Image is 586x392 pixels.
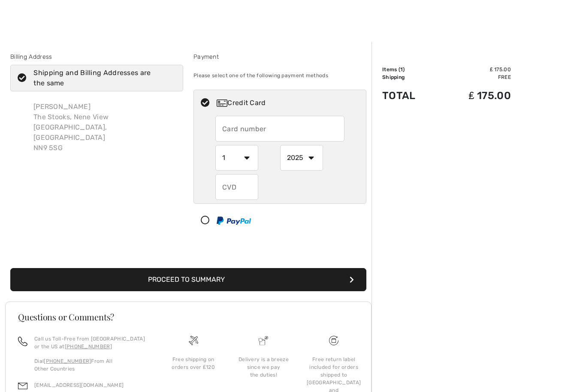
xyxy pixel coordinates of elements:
img: email [18,381,27,391]
td: Items ( ) [382,66,439,73]
p: Dial From All Other Countries [34,357,148,373]
div: Credit Card [217,98,360,108]
div: Billing Address [10,52,183,61]
h3: Questions or Comments? [18,313,359,321]
a: [PHONE_NUMBER] [44,358,91,364]
div: [PERSON_NAME] The Stooks, Nene View [GEOGRAPHIC_DATA], [GEOGRAPHIC_DATA] NN9 5SG [27,95,183,160]
img: call [18,337,27,346]
div: Payment [193,52,366,61]
div: Free shipping on orders over ₤120 [165,356,222,371]
button: Proceed to Summary [10,268,366,291]
img: Delivery is a breeze since we pay the duties! [259,336,268,345]
a: [PHONE_NUMBER] [65,344,112,350]
input: Card number [215,116,344,142]
img: Free shipping on orders over &#8356;120 [329,336,338,345]
span: 1 [400,66,403,72]
td: ₤ 175.00 [439,81,511,110]
td: ₤ 175.00 [439,66,511,73]
td: Total [382,81,439,110]
p: Call us Toll-Free from [GEOGRAPHIC_DATA] or the US at [34,335,148,350]
td: Shipping [382,73,439,81]
div: Shipping and Billing Addresses are the same [33,68,170,88]
img: Credit Card [217,100,227,107]
div: Delivery is a breeze since we pay the duties! [236,356,292,379]
td: Free [439,73,511,81]
img: Free shipping on orders over &#8356;120 [189,336,198,345]
img: PayPal [217,217,251,225]
input: CVD [215,174,258,200]
div: Please select one of the following payment methods [193,65,366,86]
a: [EMAIL_ADDRESS][DOMAIN_NAME] [34,382,124,388]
